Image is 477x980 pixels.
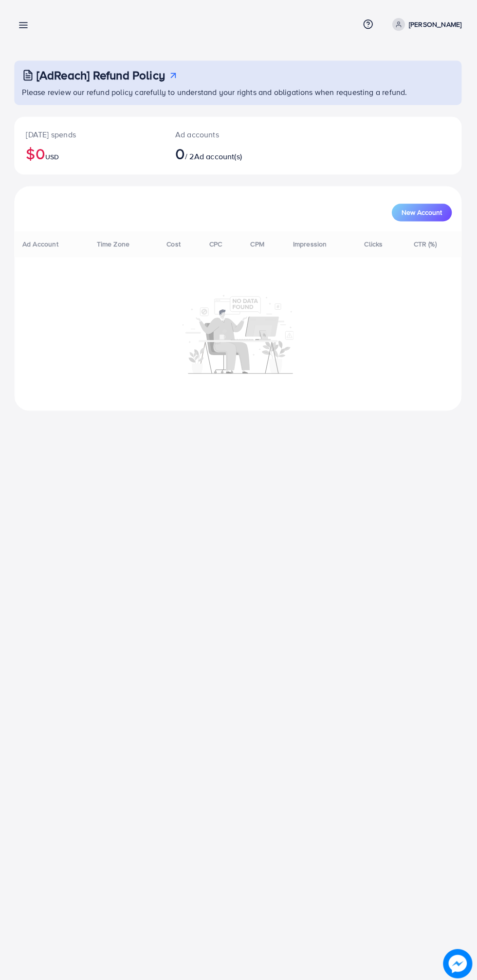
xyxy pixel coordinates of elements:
img: image [443,946,472,975]
span: 0 [176,142,185,164]
h2: / 2 [176,144,264,162]
span: USD [46,151,60,161]
p: Ad accounts [176,128,264,140]
h3: [AdReach] Refund Policy [37,68,166,82]
a: [PERSON_NAME] [388,18,461,31]
button: New Account [392,203,452,221]
p: Please review our refund policy carefully to understand your rights and obligations when requesti... [23,86,456,97]
p: [DATE] spends [27,128,152,140]
span: Ad account(s) [195,151,242,161]
p: [PERSON_NAME] [409,19,461,30]
span: New Account [402,208,442,215]
h2: $0 [27,144,152,162]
